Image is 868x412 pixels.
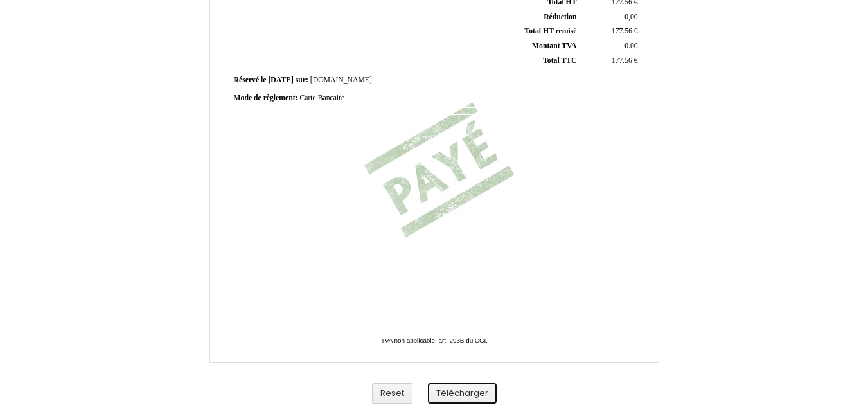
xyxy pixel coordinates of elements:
span: - [433,330,435,337]
button: Reset [372,383,412,404]
span: Carte Bancaire [299,94,344,102]
span: Réservé le [234,76,267,84]
span: Total TTC [543,57,576,65]
span: 177.56 [612,27,632,35]
span: sur: [296,76,308,84]
span: Réduction [544,13,576,21]
button: Télécharger [428,383,497,404]
span: [DOMAIN_NAME] [310,76,372,84]
td: € [579,24,640,39]
span: Total HT remisé [524,27,576,35]
td: € [579,53,640,68]
span: TVA non applicable, art. 293B du CGI. [381,337,488,344]
span: 0.00 [624,42,637,50]
span: [DATE] [268,76,293,84]
span: 0,00 [624,13,637,21]
span: 177.56 [612,57,632,65]
span: Montant TVA [532,42,576,50]
span: Mode de règlement: [234,94,298,102]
